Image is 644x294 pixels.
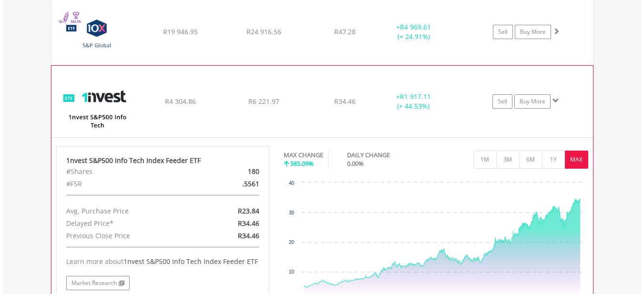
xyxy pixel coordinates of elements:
text: 40 [289,181,295,186]
span: R34.46 [238,231,259,240]
span: R4 969.61 [400,22,431,31]
div: DAILY CHANGE [347,151,423,160]
div: + (+ 44.53%) [378,92,449,111]
span: 1nvest S&P500 Info Tech Index Feeder ETF [123,257,258,266]
img: EQU.ZA.ETF5IT.png [56,78,138,135]
img: EQU.ZA.GLPROP.png [56,11,138,62]
div: Avg. Purchase Price [59,205,197,217]
button: 6M [519,151,542,169]
a: Buy More [514,94,551,109]
span: R6 221.97 [248,97,279,106]
a: Sell [493,25,513,39]
span: R19 946.95 [163,27,198,36]
div: Learn more about [66,257,260,266]
button: 3M [496,151,520,169]
span: R23.84 [238,206,259,215]
span: R47.28 [334,27,356,36]
div: .5561 [197,178,266,190]
span: R1 917.11 [400,92,431,101]
text: 20 [289,240,295,245]
span: R34.46 [334,97,356,106]
span: R4 304.86 [165,97,196,106]
div: 1nvest S&P500 Info Tech Index Feeder ETF [66,156,260,165]
a: Market Research [66,276,130,290]
text: 30 [289,210,295,215]
button: MAX [565,151,588,169]
span: R34.46 [238,219,259,228]
a: Sell [492,94,512,109]
button: 1M [473,151,497,169]
button: 1Y [542,151,565,169]
text: 10 [289,269,295,274]
span: 0.00% [347,159,364,168]
div: Previous Close Price [59,230,197,242]
div: + (+ 24.91%) [378,22,450,41]
div: #FSR [59,178,197,190]
div: MAX CHANGE [284,151,323,160]
a: Buy More [515,25,551,39]
div: #Shares [59,165,197,178]
span: 585.09% [290,159,314,168]
div: 180 [197,165,266,178]
div: Delayed Price* [59,217,197,230]
span: R24 916.56 [246,27,281,36]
